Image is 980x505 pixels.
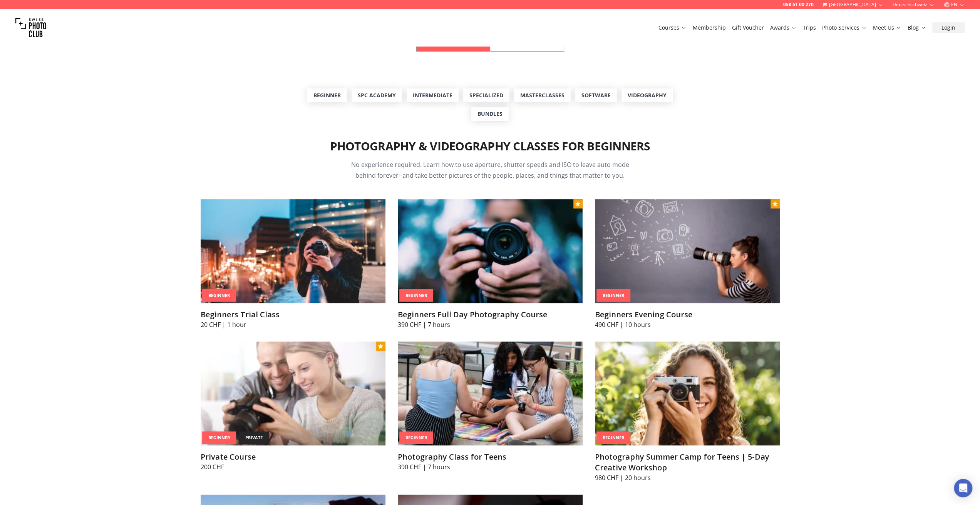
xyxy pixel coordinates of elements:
[514,88,571,102] a: MasterClasses
[398,452,583,462] h3: Photography Class for Teens
[690,22,729,33] button: Membership
[471,107,509,121] a: Bundles
[595,309,780,320] h3: Beginners Evening Course
[870,22,905,33] button: Meet Us
[330,139,650,153] h2: Photography & Videography Classes for Beginners
[693,24,726,32] a: Membership
[399,432,433,444] div: Beginner
[201,320,385,329] p: 20 CHF | 1 hour
[873,24,901,32] a: Meet Us
[202,289,236,302] div: Beginner
[800,22,819,33] button: Trips
[398,342,583,472] a: Photography Class for TeensBeginnerPhotography Class for Teens390 CHF | 7 hours
[398,199,583,303] img: Beginners Full Day Photography Course
[398,462,583,472] p: 390 CHF | 7 hours
[803,24,816,32] a: Trips
[201,342,385,445] img: Private Course
[595,199,780,303] img: Beginners Evening Course
[201,462,385,472] p: 200 CHF
[307,88,347,102] a: Beginner
[595,342,780,445] img: Photography Summer Camp for Teens | 5-Day Creative Workshop
[954,479,972,497] div: Open Intercom Messenger
[398,199,583,329] a: Beginners Full Day Photography CourseBeginnerBeginners Full Day Photography Course390 CHF | 7 hours
[783,2,814,8] a: 058 51 00 270
[15,12,46,43] img: Swiss photo club
[595,473,780,482] p: 980 CHF | 20 hours
[658,24,687,32] a: Courses
[575,88,617,102] a: Software
[596,432,630,444] div: Beginner
[398,320,583,329] p: 390 CHF | 7 hours
[732,24,764,32] a: Gift Voucher
[201,309,385,320] h3: Beginners Trial Class
[201,342,385,472] a: Private CourseBeginnerprivatePrivate Course200 CHF
[595,320,780,329] p: 490 CHF | 10 hours
[352,88,402,102] a: SPC Academy
[596,289,630,302] div: Beginner
[201,199,385,303] img: Beginners Trial Class
[822,24,867,32] a: Photo Services
[655,22,690,33] button: Courses
[908,24,926,32] a: Blog
[202,432,236,444] div: Beginner
[399,289,433,302] div: Beginner
[767,22,800,33] button: Awards
[398,342,583,445] img: Photography Class for Teens
[201,452,385,462] h3: Private Course
[201,199,385,329] a: Beginners Trial ClassBeginnerBeginners Trial Class20 CHF | 1 hour
[595,199,780,329] a: Beginners Evening CourseBeginnerBeginners Evening Course490 CHF | 10 hours
[770,24,797,32] a: Awards
[595,342,780,482] a: Photography Summer Camp for Teens | 5-Day Creative WorkshopBeginnerPhotography Summer Camp for Te...
[239,432,269,444] div: private
[905,22,929,33] button: Blog
[595,452,780,473] h3: Photography Summer Camp for Teens | 5-Day Creative Workshop
[819,22,870,33] button: Photo Services
[932,22,965,33] button: Login
[407,88,459,102] a: Intermediate
[398,309,583,320] h3: Beginners Full Day Photography Course
[729,22,767,33] button: Gift Voucher
[622,88,673,102] a: Videography
[351,160,629,180] span: No experience required. Learn how to use aperture, shutter speeds and ISO to leave auto mode behi...
[463,88,509,102] a: Specialized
